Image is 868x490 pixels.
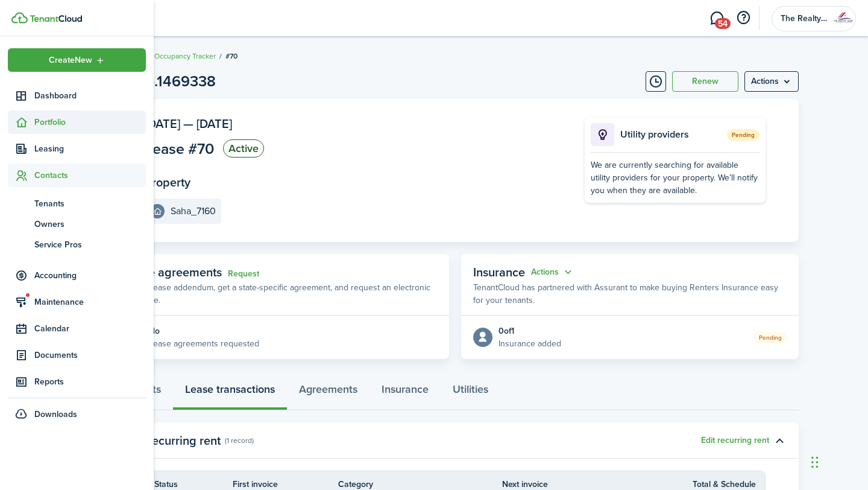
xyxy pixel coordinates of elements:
[8,84,146,107] a: Dashboard
[754,332,787,343] status: Pending
[8,370,146,393] a: Reports
[620,127,724,142] p: Utility providers
[8,234,146,255] a: Service Pros
[8,214,146,234] a: Owners
[149,337,259,350] p: Lease agreements requested
[34,238,146,251] span: Service Pros
[34,322,146,335] span: Calendar
[223,139,264,157] status: Active
[11,12,28,24] img: TenantCloud
[441,374,500,410] a: Utilities
[705,3,728,34] a: Messaging
[744,71,799,92] menu-btn: Actions
[34,408,77,421] span: Downloads
[34,218,146,231] span: Owners
[531,266,574,279] button: Open menu
[171,206,216,217] e-details-info-title: Saha_7160
[646,71,666,92] button: Timeline
[34,169,146,182] span: Contacts
[473,263,525,281] span: Insurance
[197,115,232,133] span: [DATE]
[34,197,146,210] span: Tenants
[811,444,819,480] div: Drag
[30,15,82,22] img: TenantCloud
[769,430,790,451] button: Toggle accordion
[124,281,437,307] p: Build a lease addendum, get a state-specific agreement, and request an electronic signature.
[149,325,259,337] div: No
[733,8,753,28] button: Open resource center
[145,141,214,156] span: Lease #70
[834,9,853,28] img: The Realty Gurus
[34,296,146,308] span: Maintenance
[531,266,574,279] button: Actions
[225,51,237,62] span: #70
[498,325,561,337] div: 0 of 1
[34,349,146,361] span: Documents
[228,269,259,279] a: Request
[145,434,221,448] panel-main-title: Recurring rent
[154,51,216,62] a: Occupancy Tracker
[34,89,146,102] span: Dashboard
[145,115,180,133] span: [DATE]
[781,14,829,23] span: The Realty Gurus
[727,129,759,141] span: Pending
[34,375,146,388] span: Reports
[225,435,254,446] panel-main-subtitle: (1 record)
[744,71,799,92] button: Open menu
[34,142,146,155] span: Leasing
[498,337,561,350] p: Insurance added
[287,374,370,410] a: Agreements
[8,193,146,214] a: Tenants
[183,115,193,133] span: —
[135,70,216,93] h1: No.1469338
[145,176,190,189] panel-main-title: Property
[473,281,787,307] p: TenantCloud has partnered with Assurant to make buying Renters Insurance easy for your tenants.
[34,269,146,282] span: Accounting
[672,71,738,92] button: Renew
[591,159,759,197] div: We are currently searching for available utility providers for your property. We’ll notify you wh...
[8,48,146,72] button: Open menu
[808,432,868,490] iframe: Chat Widget
[370,374,441,410] a: Insurance
[124,263,222,281] span: Lease agreements
[701,436,769,445] button: Edit recurring rent
[49,56,92,65] span: Create New
[715,18,731,29] span: 54
[34,116,146,129] span: Portfolio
